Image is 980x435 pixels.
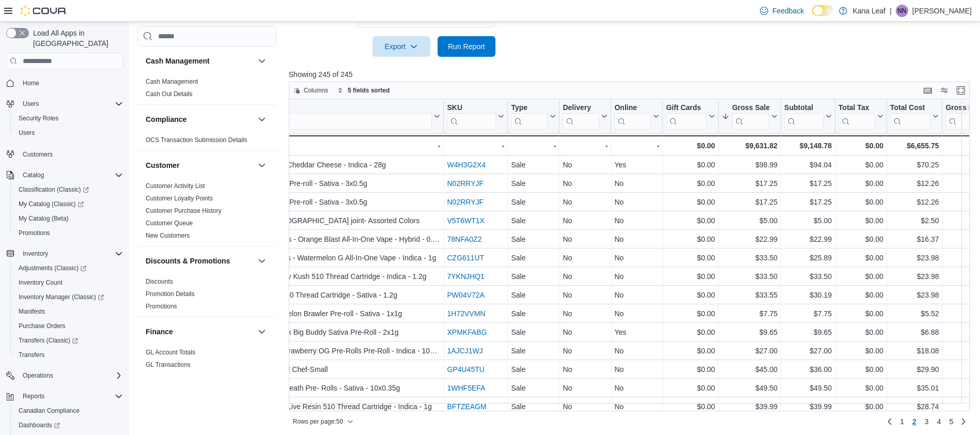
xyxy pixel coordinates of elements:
div: Delivery [563,103,599,113]
a: Home [19,77,43,89]
a: Inventory Count [14,276,67,289]
a: Classification (Classic) [14,183,93,196]
div: BOXHOT - Highlighters - Watermelon G All-In-One Vape - Indica - 1g [215,252,440,264]
div: $9,148.78 [784,139,832,152]
div: $30.19 [784,289,832,301]
p: | [890,5,892,17]
button: Customer [146,160,254,170]
span: Purchase Orders [14,320,123,332]
div: $25.89 [784,252,832,264]
span: NN [897,5,906,17]
div: $2.50 [890,214,939,227]
div: BoxHot - Peach OG 510 Thread Cartridge - Sativa - 1.2g [215,289,440,301]
input: Dark Mode [812,5,834,16]
span: Manifests [14,305,123,318]
a: Inventory Manager (Classic) [10,290,127,304]
div: $0.00 [666,139,715,152]
span: 2 [912,416,916,427]
span: 5 fields sorted [348,86,390,95]
div: Sale [511,252,556,264]
span: Inventory Count [14,276,123,289]
span: Inventory Manager (Classic) [19,293,104,301]
div: Type [511,103,548,130]
button: Purchase Orders [10,319,127,333]
a: Manifests [14,305,49,318]
a: PW04V72A [447,291,484,299]
button: 5 fields sorted [333,84,394,97]
a: GL Transactions [146,361,191,368]
a: Dashboards [10,418,127,432]
button: Canadian Compliance [10,403,127,418]
span: Inventory Manager (Classic) [14,291,123,303]
a: BFTZEAGM [447,402,486,411]
p: Kana Leaf [852,5,885,17]
div: No [563,289,608,301]
div: $16.37 [890,233,939,245]
div: $0.00 [666,196,715,208]
span: OCS Transaction Submission Details [146,136,247,144]
div: Sale [511,159,556,171]
div: $5.00 [722,214,777,227]
button: Type [511,103,556,130]
a: Transfers (Classic) [10,333,127,348]
div: $12.26 [890,177,939,190]
a: My Catalog (Classic) [10,197,127,211]
div: Bowl for 14 mm [DEMOGRAPHIC_DATA] joint- Assorted Colors [215,214,440,227]
a: Discounts [146,278,173,285]
a: CZG611UT [447,254,484,262]
span: Users [14,127,123,139]
span: 5 [949,416,953,427]
button: Manifests [10,304,127,319]
div: $33.50 [722,270,777,283]
button: Rows per page:50 [289,415,357,428]
span: Classification (Classic) [19,185,89,194]
button: Security Roles [10,111,127,126]
a: XPMKFABG [447,328,487,336]
div: Delivery [563,103,599,130]
button: Inventory [19,247,52,260]
button: Discounts & Promotions [256,255,268,267]
button: Compliance [256,113,268,126]
span: Inventory [23,250,48,258]
a: Inventory Manager (Classic) [14,291,108,303]
a: Promotions [14,227,54,239]
div: No [614,196,659,208]
h3: Finance [146,327,173,337]
div: Online [614,103,651,130]
div: $0.00 [838,214,883,227]
span: Security Roles [14,112,123,125]
span: Discounts [146,277,173,286]
span: Transfers (Classic) [14,334,123,347]
div: Sale [511,214,556,227]
div: Type [511,103,548,113]
button: Enter fullscreen [955,84,967,97]
img: Cova [21,6,67,16]
button: Finance [256,325,268,338]
button: Transfers [10,348,127,362]
a: Security Roles [14,112,63,125]
span: Export [379,36,424,57]
button: Users [19,98,43,110]
div: $6,655.75 [890,139,939,152]
button: Reports [2,389,127,403]
div: $12.26 [890,196,939,208]
a: N02RRYJF [447,179,484,188]
a: Cash Management [146,78,198,85]
span: Load All Apps in [GEOGRAPHIC_DATA] [29,28,123,49]
span: Operations [23,371,53,380]
div: $17.25 [722,177,777,190]
a: GL Account Totals [146,349,195,356]
a: My Catalog (Classic) [14,198,88,210]
div: $33.55 [722,289,777,301]
div: SKU URL [447,103,496,130]
div: $33.50 [722,252,777,264]
a: Promotion Details [146,290,195,298]
a: Cash Out Details [146,90,193,98]
a: Customer Queue [146,220,193,227]
div: BOLD - Orange Crush Pre-roll - Sativa - 3x0.5g [215,196,440,208]
span: Classification (Classic) [14,183,123,196]
span: Purchase Orders [19,322,66,330]
button: Inventory [2,246,127,261]
a: Transfers [14,349,49,361]
div: No [563,214,608,227]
